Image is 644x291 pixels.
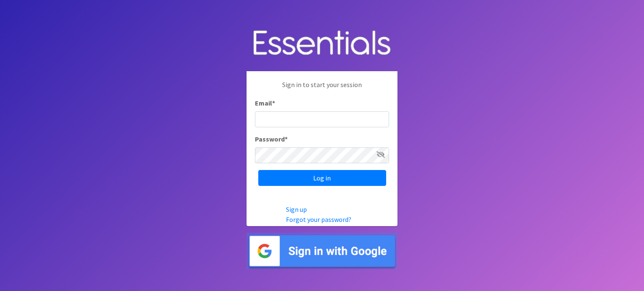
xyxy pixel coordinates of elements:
[286,215,351,224] a: Forgot your password?
[247,233,397,269] img: Sign in with Google
[272,99,275,107] abbr: required
[247,22,397,65] img: Human Essentials
[285,135,288,143] abbr: required
[255,134,288,144] label: Password
[286,205,307,214] a: Sign up
[255,80,389,98] p: Sign in to start your session
[255,98,275,108] label: Email
[258,170,386,186] input: Log in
